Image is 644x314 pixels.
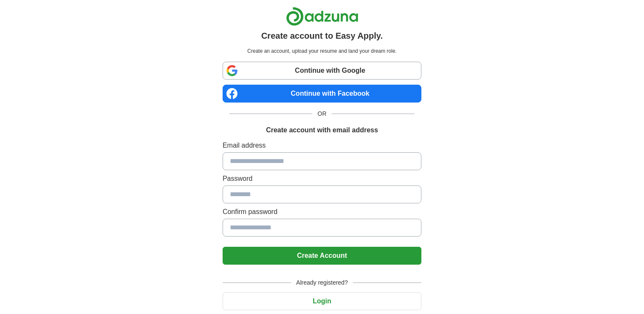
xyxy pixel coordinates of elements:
[223,297,421,305] a: Login
[223,174,421,184] label: Password
[291,278,353,287] span: Already registered?
[223,292,421,310] button: Login
[286,7,358,26] img: Adzuna logo
[223,247,421,265] button: Create Account
[312,109,332,118] span: OR
[223,207,421,217] label: Confirm password
[223,62,421,80] a: Continue with Google
[266,125,378,135] h1: Create account with email address
[223,140,421,151] label: Email address
[223,85,421,103] a: Continue with Facebook
[261,29,383,42] h1: Create account to Easy Apply.
[224,47,420,55] p: Create an account, upload your resume and land your dream role.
